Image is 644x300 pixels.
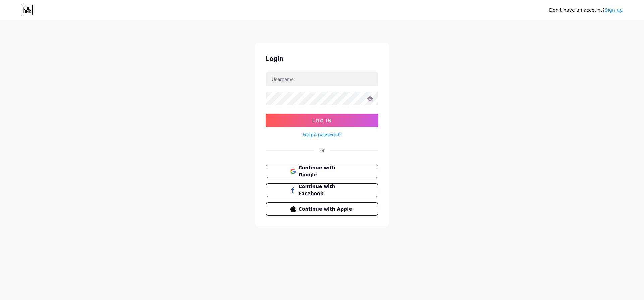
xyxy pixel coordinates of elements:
[266,72,378,86] input: Username
[319,147,325,154] div: Or
[299,164,354,178] span: Continue with Google
[299,183,354,197] span: Continue with Facebook
[266,202,378,216] button: Continue with Apple
[549,7,623,14] div: Don't have an account?
[299,206,354,213] span: Continue with Apple
[266,165,378,178] button: Continue with Google
[266,183,378,197] button: Continue with Facebook
[266,54,378,64] div: Login
[303,131,342,138] a: Forgot password?
[605,7,623,13] a: Sign up
[312,118,332,123] span: Log In
[266,114,378,127] button: Log In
